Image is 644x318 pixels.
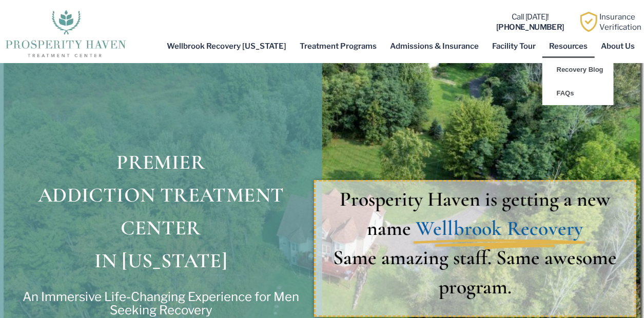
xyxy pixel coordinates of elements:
b: [PHONE_NUMBER] [496,23,564,32]
img: Learn how Prosperity Haven, a verified substance abuse center can help you overcome your addiction [579,12,599,32]
h1: PREMIER ADDICTION TREATMENT CENTER IN [US_STATE] [5,146,317,277]
a: About Us [595,34,642,58]
a: Resources [542,34,595,58]
a: Admissions & Insurance [383,34,485,58]
a: FAQs [542,82,614,105]
a: Wellbrook Recovery [US_STATE] [160,34,293,58]
p: An Immersive Life-Changing Experience for Men Seeking Recovery [13,290,309,317]
img: The logo for Prosperity Haven Addiction Recovery Center. [2,7,129,58]
a: Facility Tour [485,34,542,58]
a: Call [DATE]![PHONE_NUMBER] [496,12,564,32]
a: Recovery Blog [542,58,614,82]
a: InsuranceVerification [600,12,642,32]
span: Prosperity Haven is getting a new name [340,187,610,241]
span: Same amazing staff. Same awesome program. [333,245,617,299]
a: Treatment Programs [293,34,383,58]
ul: Resources [542,58,614,105]
a: Prosperity Haven is getting a new name Wellbrook Recovery Same amazing staff. Same awesome program. [316,185,635,302]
